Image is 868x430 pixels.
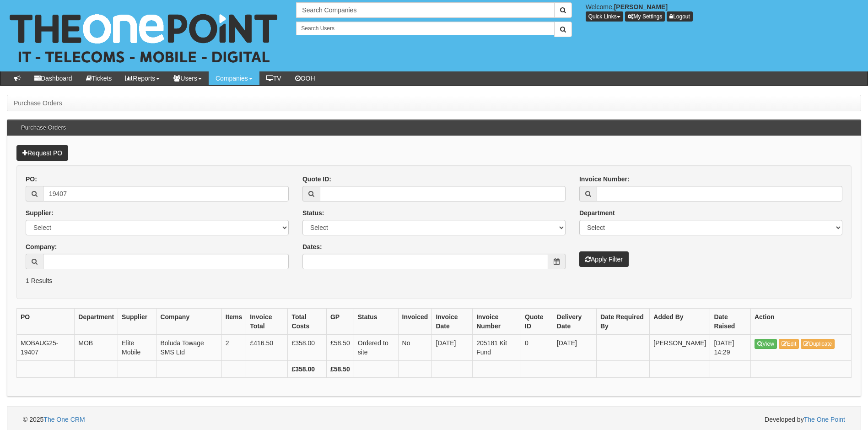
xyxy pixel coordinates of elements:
a: Logout [667,11,693,22]
th: GP [326,309,354,335]
button: Apply Filter [579,251,629,267]
span: © 2025 [23,416,85,423]
th: PO [17,309,75,335]
a: My Settings [625,11,665,22]
label: Status: [302,208,324,218]
th: Department [75,309,118,335]
a: View [755,339,777,349]
b: [PERSON_NAME] [614,3,668,11]
th: Date Required By [596,309,649,335]
th: £58.50 [326,361,354,378]
input: Search Users [296,22,554,35]
td: Ordered to site [354,335,398,361]
td: 205181 Kit Fund [473,335,521,361]
td: [DATE] [432,335,473,361]
h3: Purchase Orders [16,120,70,136]
th: Supplier [118,309,156,335]
th: Invoice Total [246,309,288,335]
td: Elite Mobile [118,335,156,361]
a: The One CRM [43,416,85,423]
th: Invoice Number [473,309,521,335]
th: Invoice Date [432,309,473,335]
li: Purchase Orders [14,98,62,108]
span: Developed by [765,415,845,424]
label: Quote ID: [302,174,331,184]
td: [PERSON_NAME] [650,335,710,361]
input: Search Companies [296,2,554,18]
th: Total Costs [288,309,327,335]
a: Dashboard [27,71,79,85]
td: MOBAUG25-19407 [17,335,75,361]
td: 0 [521,335,553,361]
a: TV [259,71,288,85]
th: Items [221,309,246,335]
a: Duplicate [801,339,835,349]
a: OOH [288,71,322,85]
label: Supplier: [26,208,54,218]
a: Companies [209,71,259,85]
a: Request PO [16,145,68,161]
td: £358.00 [288,335,327,361]
label: Company: [26,242,57,251]
th: Invoiced [398,309,432,335]
td: No [398,335,432,361]
label: Department [579,208,615,218]
th: Date Raised [710,309,751,335]
td: £58.50 [326,335,354,361]
td: [DATE] [553,335,596,361]
label: PO: [26,174,37,184]
td: Boluda Towage SMS Ltd [156,335,221,361]
a: The One Point [804,416,845,423]
td: MOB [75,335,118,361]
th: Delivery Date [553,309,596,335]
label: Dates: [302,242,322,251]
th: £358.00 [288,361,327,378]
a: Reports [119,71,167,85]
td: £416.50 [246,335,288,361]
a: Edit [779,339,799,349]
a: Tickets [79,71,119,85]
td: [DATE] 14:29 [710,335,751,361]
button: Quick Links [586,11,623,22]
td: 2 [221,335,246,361]
th: Quote ID [521,309,553,335]
th: Company [156,309,221,335]
label: Invoice Number: [579,174,630,184]
th: Status [354,309,398,335]
th: Added By [650,309,710,335]
th: Action [751,309,852,335]
p: 1 Results [26,276,842,285]
a: Users [167,71,209,85]
div: Welcome, [579,2,868,22]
